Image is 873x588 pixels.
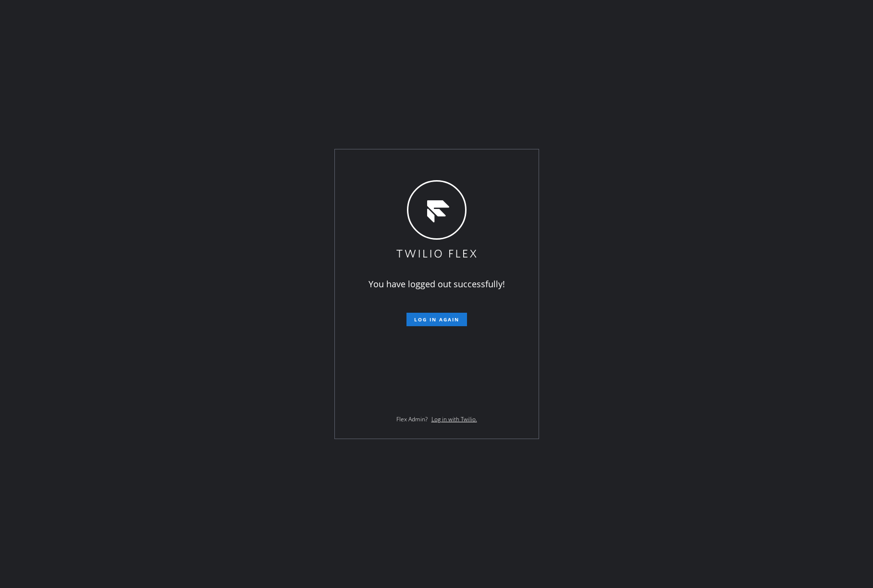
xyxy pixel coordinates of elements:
a: Log in with Twilio. [431,415,477,423]
button: Log in again [406,313,467,326]
span: Log in again [414,316,459,323]
span: You have logged out successfully! [369,278,505,290]
span: Flex Admin? [396,415,428,423]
